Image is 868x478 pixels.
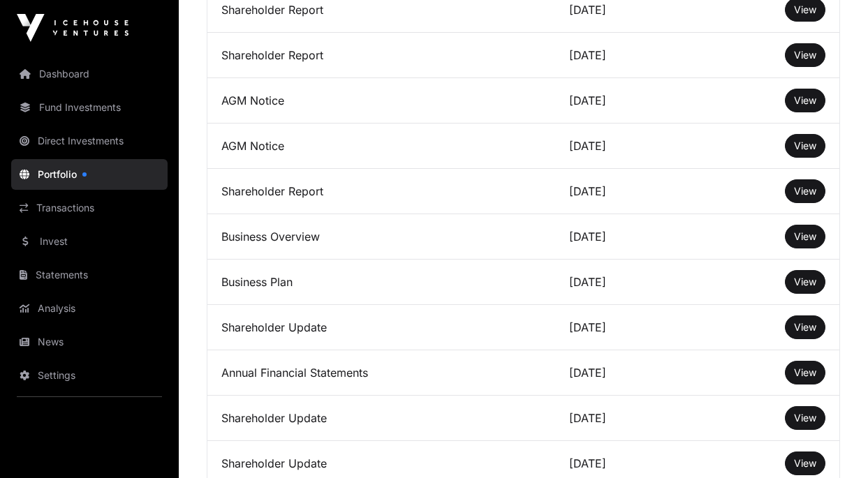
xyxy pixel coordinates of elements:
td: Business Overview [207,214,555,260]
a: View [794,94,816,107]
button: View [785,89,825,112]
td: Annual Financial Statements [207,350,555,396]
button: View [785,451,825,475]
a: Analysis [11,293,168,324]
a: Settings [11,360,168,391]
button: View [785,225,825,248]
a: View [794,320,816,334]
span: View [794,230,816,242]
button: View [785,315,825,339]
a: View [794,456,816,470]
button: View [785,270,825,294]
a: Transactions [11,193,168,223]
img: Icehouse Ventures Logo [17,14,128,42]
iframe: Chat Widget [798,411,868,478]
a: Fund Investments [11,92,168,123]
td: Shareholder Report [207,169,555,214]
a: View [794,411,816,425]
a: Statements [11,260,168,290]
button: View [785,406,825,430]
a: View [794,275,816,289]
button: View [785,134,825,158]
span: View [794,94,816,106]
td: [DATE] [555,260,703,305]
span: View [794,49,816,61]
button: View [785,179,825,203]
a: Portfolio [11,159,168,190]
td: Shareholder Report [207,33,555,78]
td: [DATE] [555,214,703,260]
a: View [794,366,816,380]
button: View [785,43,825,67]
a: View [794,230,816,244]
td: [DATE] [555,396,703,441]
td: Shareholder Update [207,305,555,350]
span: View [794,457,816,469]
td: [DATE] [555,78,703,124]
span: View [794,321,816,333]
td: [DATE] [555,305,703,350]
a: Dashboard [11,59,168,89]
span: View [794,3,816,15]
button: View [785,361,825,384]
td: Business Plan [207,260,555,305]
td: AGM Notice [207,124,555,169]
td: AGM Notice [207,78,555,124]
td: [DATE] [555,350,703,396]
span: View [794,366,816,378]
span: View [794,412,816,424]
a: View [794,3,816,17]
span: View [794,276,816,287]
td: [DATE] [555,169,703,214]
a: View [794,184,816,198]
a: Direct Investments [11,126,168,156]
a: View [794,48,816,62]
span: View [794,140,816,151]
a: Invest [11,226,168,257]
a: News [11,327,168,357]
a: View [794,139,816,153]
td: Shareholder Update [207,396,555,441]
td: [DATE] [555,124,703,169]
span: View [794,185,816,197]
td: [DATE] [555,33,703,78]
